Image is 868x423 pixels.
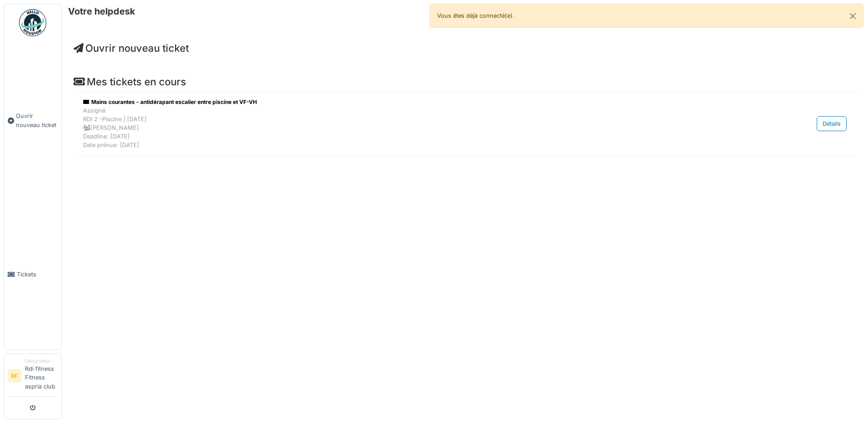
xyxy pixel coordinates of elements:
[25,358,58,394] li: Rdi fitness Fitness aspria club
[8,369,21,383] li: RF
[4,200,61,349] a: Tickets
[25,358,58,364] div: Demandeur
[83,98,735,106] div: Mains courantes - antidérapant escalier entre piscine et VF-VH
[68,6,135,17] h6: Votre helpdesk
[19,9,46,36] img: Badge_color-CXgf-gQk.svg
[8,358,58,397] a: RF DemandeurRdi fitness Fitness aspria club
[74,42,189,54] a: Ouvrir nouveau ticket
[843,4,863,28] button: Close
[817,116,847,131] div: Détails
[81,96,849,152] a: Mains courantes - antidérapant escalier entre piscine et VF-VH AssignéRDI 2 -Piscine | [DATE] [PE...
[17,270,58,279] span: Tickets
[83,106,735,150] div: Assigné RDI 2 -Piscine | [DATE] [PERSON_NAME] Deadline: [DATE] Date prévue: [DATE]
[16,112,58,129] span: Ouvrir nouveau ticket
[429,4,863,28] div: Vous êtes déjà connecté(e).
[74,76,856,88] h4: Mes tickets en cours
[4,41,61,200] a: Ouvrir nouveau ticket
